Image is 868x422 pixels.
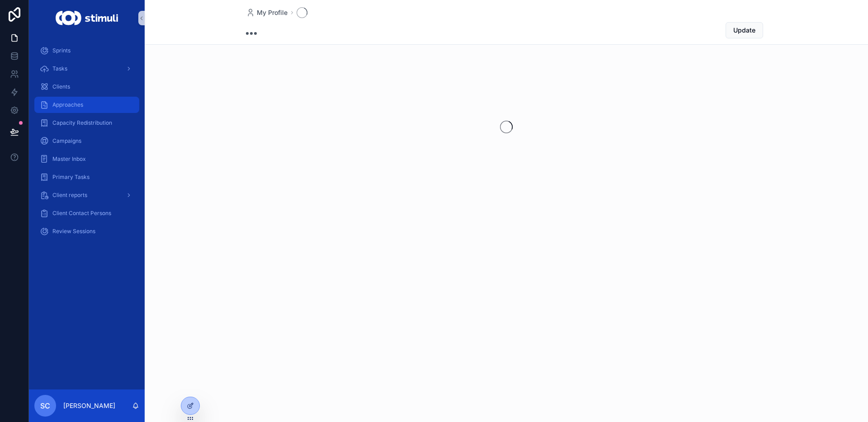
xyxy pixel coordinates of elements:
[52,65,67,72] span: Tasks
[34,223,139,239] a: Review Sessions
[34,187,139,203] a: Client reports
[29,36,145,251] div: scrollable content
[34,42,139,59] a: Sprints
[246,8,288,17] a: My Profile
[52,47,71,54] span: Sprints
[63,401,115,410] p: [PERSON_NAME]
[34,61,139,77] a: Tasks
[56,11,118,25] img: App logo
[257,8,288,17] span: My Profile
[726,22,763,38] button: Update
[34,133,139,149] a: Campaigns
[34,115,139,131] a: Capacity Redistribution
[34,169,139,185] a: Primary Tasks
[34,151,139,167] a: Master Inbox
[52,155,86,163] span: Master Inbox
[34,205,139,221] a: Client Contact Persons
[733,26,755,35] span: Update
[52,210,111,217] span: Client Contact Persons
[40,400,50,411] span: SC
[52,137,81,145] span: Campaigns
[52,228,95,235] span: Review Sessions
[52,119,112,127] span: Capacity Redistribution
[52,101,83,108] span: Approaches
[52,83,70,90] span: Clients
[34,79,139,95] a: Clients
[52,173,90,181] span: Primary Tasks
[34,97,139,113] a: Approaches
[52,192,87,199] span: Client reports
